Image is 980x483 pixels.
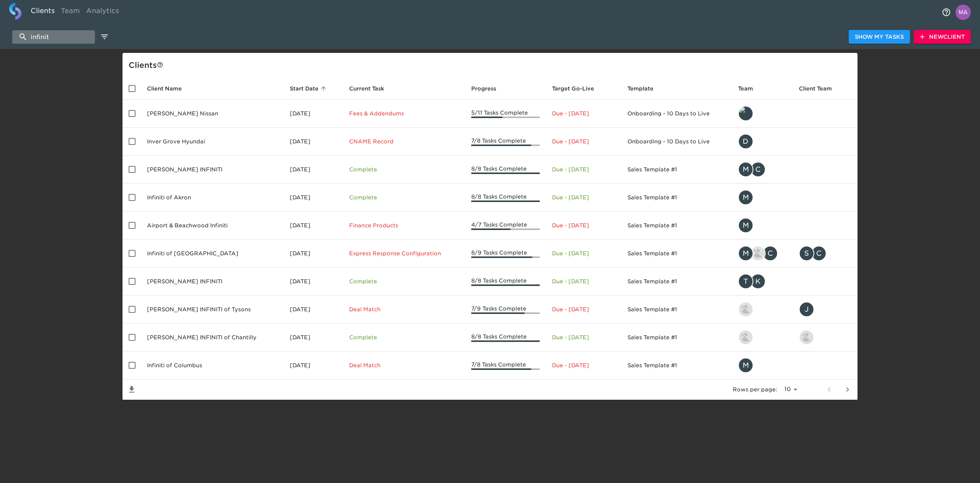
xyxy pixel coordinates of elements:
div: jasonbaker@sheehy.com [799,302,851,317]
img: kevin.lo@roadster.com [751,246,765,260]
div: shoek@infinitiofgrandrapids.com, cressell@infinitiofgrandrapids.com [799,246,851,261]
table: enhanced table [122,77,857,400]
td: 8/8 Tasks Complete [465,268,546,296]
td: [DATE] [284,268,343,296]
div: M [738,162,753,177]
input: search [12,30,95,44]
span: Calculated based on the start date and the duration of all Tasks contained in this Hub. [552,84,594,93]
td: Airport & Beachwood Infiniti [141,212,284,240]
span: New Client [920,32,965,42]
p: Complete [349,333,459,341]
p: Due - [DATE] [552,333,615,341]
td: 8/8 Tasks Complete [465,184,546,212]
img: nikko.foster@roadster.com [800,330,813,344]
td: [DATE] [284,184,343,212]
p: Due - [DATE] [552,110,615,117]
button: next page [838,380,857,399]
div: M [738,190,753,205]
a: Team [58,3,83,21]
td: Sales Template #1 [621,156,732,184]
img: Profile [955,5,971,20]
td: 7/9 Tasks Complete [465,296,546,324]
p: Complete [349,194,459,201]
div: C [763,246,778,261]
div: K [750,274,766,289]
td: [PERSON_NAME] INFINITI [141,156,284,184]
p: Complete [349,278,459,285]
td: [DATE] [284,212,343,240]
p: Finance Products [349,222,459,229]
div: lowell@roadster.com [738,330,787,345]
p: Due - [DATE] [552,250,615,257]
td: Inver Grove Hyundai [141,128,284,156]
td: 8/8 Tasks Complete [465,156,546,184]
a: Analytics [83,3,122,21]
p: Deal Match [349,361,459,369]
td: [PERSON_NAME] INFINITI [141,268,284,296]
td: Sales Template #1 [621,212,732,240]
div: M [738,358,753,373]
span: Show My Tasks [855,32,904,42]
td: Infiniti of [GEOGRAPHIC_DATA] [141,240,284,268]
td: [DATE] [284,128,343,156]
div: C [750,162,766,177]
span: Template [627,84,663,93]
img: logo [9,3,21,20]
div: M [738,246,753,261]
span: Client Team [799,84,842,93]
div: mike.crothers@roadster.com, kevin.lo@roadster.com, cheung.gregory@roadster.com [738,246,787,261]
span: Current Task [349,84,394,93]
div: C [811,246,826,261]
button: Save List [122,380,141,399]
p: Due - [DATE] [552,222,615,229]
p: Due - [DATE] [552,361,615,369]
td: 7/8 Tasks Complete [465,352,546,379]
td: 5/11 Tasks Complete [465,100,546,128]
span: This is the next Task in this Hub that should be completed [349,84,384,93]
div: lowell@roadster.com [738,302,787,317]
div: mike.crothers@roadster.com [738,358,787,373]
td: Sales Template #1 [621,184,732,212]
div: J [799,302,814,317]
div: danny@roadster.com [738,134,787,149]
p: Due - [DATE] [552,278,615,285]
td: [DATE] [284,240,343,268]
img: leland@roadster.com [739,107,753,120]
span: Client Name [147,84,192,93]
td: [PERSON_NAME] Nissan [141,100,284,128]
div: D [738,134,753,149]
div: mike.crothers@roadster.com [738,218,787,233]
button: NewClient [914,30,971,44]
td: Onboarding - 10 Days to Live [621,100,732,128]
p: Rows per page: [733,386,777,393]
p: Due - [DATE] [552,194,615,201]
td: [DATE] [284,296,343,324]
p: Deal Match [349,306,459,313]
p: Due - [DATE] [552,138,615,145]
button: notifications [937,3,955,21]
td: 8/8 Tasks Complete [465,324,546,352]
td: 7/8 Tasks Complete [465,128,546,156]
td: [PERSON_NAME] INFINITI of Tysons [141,296,284,324]
td: Sales Template #1 [621,352,732,379]
td: Infiniti of Akron [141,184,284,212]
span: Progress [471,84,506,93]
td: [PERSON_NAME] INFINITI of Chantilly [141,324,284,352]
div: nikko.foster@roadster.com [799,330,851,345]
td: Sales Template #1 [621,268,732,296]
svg: This is a list of all of your clients and clients shared with you [157,62,163,68]
td: [DATE] [284,352,343,379]
div: S [799,246,814,261]
td: 8/9 Tasks Complete [465,240,546,268]
td: Sales Template #1 [621,240,732,268]
a: Clients [28,3,58,21]
p: Due - [DATE] [552,166,615,173]
td: [DATE] [284,324,343,352]
span: Start Date [290,84,328,93]
img: lowell@roadster.com [739,330,753,344]
button: edit [98,30,111,43]
div: M [738,218,753,233]
div: T [738,274,753,289]
td: Infiniti of Columbus [141,352,284,379]
div: mike.crothers@roadster.com [738,190,787,205]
